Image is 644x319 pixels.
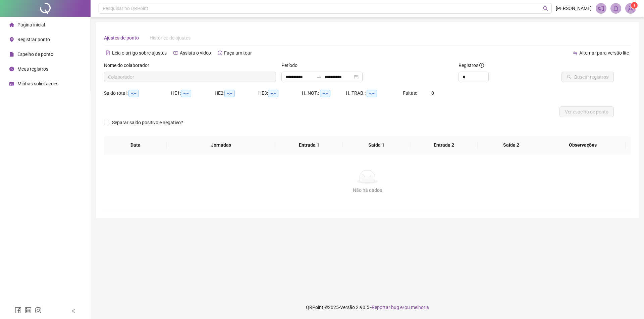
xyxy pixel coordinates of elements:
span: environment [9,37,14,42]
span: linkedin [25,307,32,314]
div: HE 2: [215,89,258,97]
span: swap [573,51,578,55]
button: Buscar registros [561,72,614,82]
button: Ver espelho de ponto [559,106,614,117]
div: H. TRAB.: [346,89,403,97]
span: youtube [173,51,178,55]
span: home [9,22,14,27]
span: file-text [106,51,110,55]
span: Observações [545,141,620,149]
span: Versão [340,305,355,310]
span: --:-- [128,90,139,97]
div: Saldo total: [104,89,171,97]
span: clock-circle [9,67,14,71]
span: to [316,74,322,80]
span: Registrar ponto [17,37,50,42]
th: Saída 1 [343,136,410,154]
span: instagram [35,307,42,314]
span: file [9,52,14,57]
th: Entrada 1 [275,136,343,154]
th: Jornadas [167,136,275,154]
span: info-circle [479,63,484,68]
th: Data [104,136,167,154]
th: Saída 2 [478,136,545,154]
span: Minhas solicitações [17,81,58,86]
span: Separar saldo positivo e negativo? [109,119,186,126]
span: bell [613,5,619,11]
span: facebook [15,307,21,314]
div: H. NOT.: [302,89,346,97]
label: Período [281,62,302,69]
span: --:-- [320,90,330,97]
span: 1 [633,3,636,8]
span: Faltas: [403,90,418,96]
span: Espelho de ponto [17,52,53,57]
sup: Atualize o seu contato no menu Meus Dados [631,2,638,9]
span: Meus registros [17,66,48,72]
span: 0 [431,90,434,96]
span: Assista o vídeo [180,50,211,56]
img: 89499 [626,3,636,13]
span: Ajustes de ponto [104,35,139,41]
span: --:-- [268,90,278,97]
span: notification [598,5,604,11]
div: HE 1: [171,89,215,97]
label: Nome do colaborador [104,62,154,69]
div: HE 3: [258,89,302,97]
span: --:-- [181,90,191,97]
footer: QRPoint © 2025 - 2.90.5 - [91,296,644,319]
span: Histórico de ajustes [150,35,191,41]
span: Leia o artigo sobre ajustes [112,50,167,56]
span: --:-- [367,90,377,97]
span: swap-right [316,74,322,80]
span: Página inicial [17,22,45,27]
span: history [218,51,222,55]
span: [PERSON_NAME] [556,5,592,12]
span: Registros [459,62,484,69]
span: search [543,6,548,11]
span: schedule [9,81,14,86]
span: Reportar bug e/ou melhoria [372,305,429,310]
div: Não há dados [112,186,623,194]
span: --:-- [224,90,235,97]
span: left [71,309,76,313]
span: Alternar para versão lite [579,50,629,56]
span: Faça um tour [224,50,252,56]
th: Entrada 2 [410,136,478,154]
th: Observações [540,136,626,154]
